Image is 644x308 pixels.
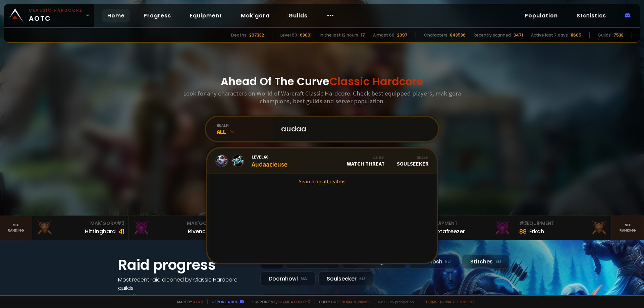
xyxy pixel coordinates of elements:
[248,299,311,304] span: Support me,
[118,227,124,236] div: 41
[102,9,130,22] a: Home
[138,9,176,22] a: Progress
[29,7,83,13] small: Classic Hardcore
[221,73,423,89] h1: Ahead Of The Curve
[419,216,515,240] a: #2Equipment88Notafreezer
[347,155,385,160] div: Guild
[571,9,611,22] a: Statistics
[329,74,423,89] span: Classic Hardcore
[397,32,408,38] div: 2097
[374,299,414,304] span: v. d752d5 - production
[252,154,287,160] span: Level 60
[423,220,511,227] div: Equipment
[277,117,430,141] input: Search a character...
[397,155,429,167] div: Soulseeker
[571,32,581,38] div: 11605
[514,32,523,38] div: 3471
[515,216,612,240] a: #3Equipment88Erkah
[133,220,221,227] div: Mak'Gora
[519,9,563,22] a: Population
[212,299,238,304] a: Report a bug
[173,299,203,304] span: Made by
[519,227,527,236] div: 88
[280,32,297,38] div: Level 60
[457,299,475,304] a: Consent
[188,227,209,236] div: Rivench
[283,9,313,22] a: Guilds
[231,32,247,38] div: Deaths
[217,123,273,128] div: realm
[118,275,252,292] h4: Most recent raid cleaned by Classic Hardcore guilds
[29,7,83,23] span: AOTC
[529,227,544,236] div: Erkah
[207,148,437,174] a: Level60AudaacieuseGuildWatch ThreatRealmSoulseeker
[32,216,129,240] a: Mak'Gora#3Hittinghard41
[612,216,644,240] a: Seeranking
[207,174,437,189] a: Search on all realms
[180,89,464,105] h3: Look for any characters on World of Warcraft Classic Hardcore. Check best equipped players, mak'g...
[440,299,454,304] a: Privacy
[193,299,203,304] a: a fan
[450,32,466,38] div: 848586
[397,155,429,160] div: Realm
[129,216,225,240] a: Mak'Gora#2Rivench100
[425,299,437,304] a: Terms
[359,275,365,282] small: EU
[474,32,511,38] div: Recently scanned
[235,9,275,22] a: Mak'gora
[409,254,459,269] div: Nek'Rosh
[433,227,465,236] div: Notafreezer
[252,154,287,168] div: Audaacieuse
[260,271,316,286] div: Doomhowl
[445,258,451,265] small: EU
[315,299,370,304] span: Checkout
[373,32,394,38] div: Almost 60
[118,254,252,275] h1: Raid progress
[300,32,312,38] div: 68001
[217,128,273,135] div: All
[361,32,365,38] div: 17
[117,220,124,227] span: # 3
[318,271,373,286] div: Soulseeker
[277,299,311,304] a: Buy me a coffee
[301,275,307,282] small: NA
[320,32,358,38] div: In the last 12 hours
[36,220,124,227] div: Mak'Gora
[347,155,385,167] div: Watch Threat
[598,32,611,38] div: Guilds
[424,32,447,38] div: Characters
[118,293,162,300] a: See all progress
[519,220,607,227] div: Equipment
[249,32,264,38] div: 207382
[4,4,94,27] a: Classic HardcoreAOTC
[613,32,624,38] div: 7538
[85,227,116,236] div: Hittinghard
[340,299,370,304] a: [DOMAIN_NAME]
[462,254,509,269] div: Stitches
[519,220,527,227] span: # 3
[495,258,501,265] small: EU
[184,9,227,22] a: Equipment
[531,32,568,38] div: Active last 7 days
